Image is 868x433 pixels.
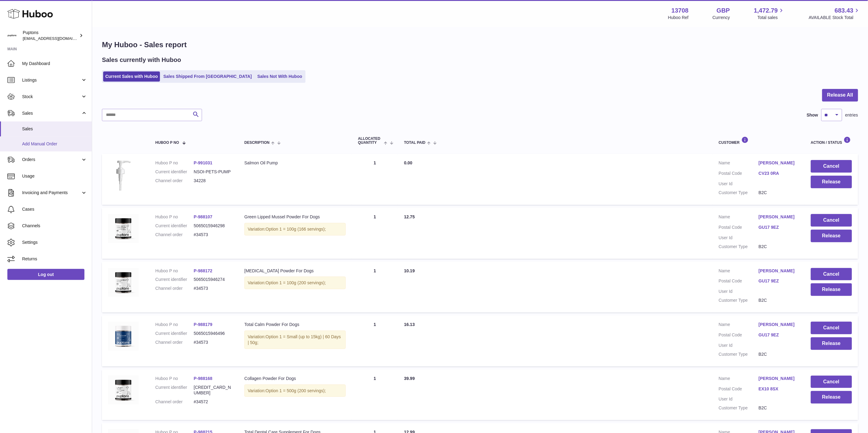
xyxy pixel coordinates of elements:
[266,227,326,232] span: Option 1 = 100g (166 servings);
[835,6,854,15] span: 683.43
[759,244,799,250] dd: B2C
[759,214,799,220] a: [PERSON_NAME]
[759,297,799,303] dd: B2C
[155,232,194,238] dt: Channel order
[719,244,759,250] dt: Customer Type
[194,232,232,238] dd: #34573
[194,331,232,336] dd: 5065015946496
[22,61,87,67] span: My Dashboard
[22,126,87,132] span: Sales
[155,141,179,145] span: Huboo P no
[717,6,730,15] strong: GBP
[719,278,759,285] dt: Postal Code
[22,77,81,83] span: Listings
[22,110,81,116] span: Sales
[194,322,212,327] a: P-988179
[194,160,212,165] a: P-991031
[811,214,852,227] button: Cancel
[759,160,799,166] a: [PERSON_NAME]
[155,339,194,345] dt: Channel order
[103,71,160,82] a: Current Sales with Huboo
[719,190,759,196] dt: Customer Type
[754,6,785,21] a: 1,472.79 Total sales
[194,385,232,396] dd: [CREDIT_CARD_NUMBER]
[404,268,415,273] span: 10.19
[404,214,415,219] span: 12.75
[719,181,759,187] dt: User Id
[108,160,139,191] img: 1718005438.jpg
[811,230,852,242] button: Release
[822,89,858,102] button: Release All
[255,71,304,82] a: Sales Not With Huboo
[352,208,398,259] td: 1
[244,214,346,220] div: Green Lipped Mussel Powder For Dogs
[671,6,689,15] strong: 13708
[759,405,799,411] dd: B2C
[108,322,139,351] img: TotalCalmPowder120.jpg
[759,268,799,274] a: [PERSON_NAME]
[811,136,852,145] div: Action / Status
[23,30,78,41] div: Puptons
[266,388,326,393] span: Option 1 = 500g (200 servings);
[22,173,87,179] span: Usage
[759,322,799,328] a: [PERSON_NAME]
[155,178,194,184] dt: Channel order
[754,6,778,15] span: 1,472.79
[108,268,139,297] img: TotalPetsGreenGlucosaminePowderForDogs_dd6352c2-2442-49ba-88d7-c540a549808f.jpg
[719,405,759,411] dt: Customer Type
[155,385,194,396] dt: Current identifier
[155,160,194,166] dt: Huboo P no
[719,160,759,167] dt: Name
[352,262,398,313] td: 1
[102,40,858,50] h1: My Huboo - Sales report
[155,376,194,381] dt: Huboo P no
[155,285,194,291] dt: Channel order
[155,214,194,220] dt: Huboo P no
[7,269,84,280] a: Log out
[155,277,194,282] dt: Current identifier
[811,160,852,173] button: Cancel
[404,376,415,381] span: 39.99
[352,316,398,366] td: 1
[759,224,799,230] a: GU17 9EZ
[713,15,730,21] div: Currency
[811,322,852,334] button: Cancel
[719,235,759,241] dt: User Id
[248,334,341,345] span: Option 1 = Small (up to 15kg) | 60 Days | 50g;
[719,289,759,294] dt: User Id
[22,157,81,163] span: Orders
[759,278,799,284] a: GU17 9EZ
[155,322,194,328] dt: Huboo P no
[108,214,139,243] img: TotalPetsGreenLippedMussel_29e81c7e-463f-4615-aef1-c6734e97805b.jpg
[719,171,759,178] dt: Postal Code
[719,386,759,393] dt: Postal Code
[845,112,858,118] span: entries
[194,339,232,345] dd: #34573
[155,331,194,336] dt: Current identifier
[22,223,87,229] span: Channels
[194,214,212,219] a: P-988107
[811,376,852,388] button: Cancel
[719,214,759,221] dt: Name
[719,297,759,303] dt: Customer Type
[811,337,852,350] button: Release
[22,141,87,147] span: Add Manual Order
[719,332,759,339] dt: Postal Code
[668,15,689,21] div: Huboo Ref
[719,396,759,402] dt: User Id
[194,277,232,282] dd: 5065015946274
[811,283,852,296] button: Release
[194,376,212,381] a: P-988168
[7,31,17,40] img: hello@puptons.com
[809,6,861,21] a: 683.43 AVAILABLE Stock Total
[807,112,818,118] label: Show
[194,169,232,175] dd: NSOI-PETS-PUMP
[404,160,412,165] span: 0.00
[811,391,852,404] button: Release
[244,322,346,328] div: Total Calm Powder For Dogs
[22,94,81,100] span: Stock
[102,56,181,64] h2: Sales currently with Huboo
[194,285,232,291] dd: #34573
[194,399,232,405] dd: #34572
[759,386,799,392] a: EX10 8SX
